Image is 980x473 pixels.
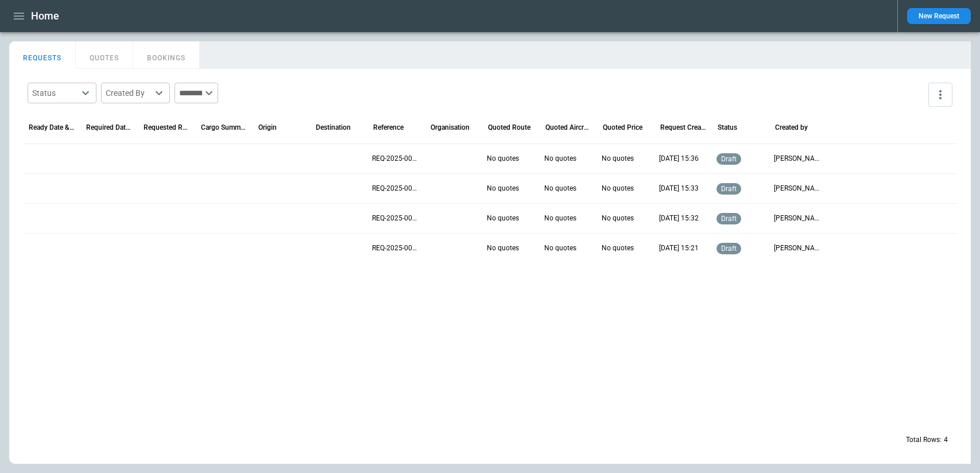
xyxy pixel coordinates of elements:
p: 10/08/25 15:33 [659,184,707,193]
div: Organisation [431,123,470,131]
div: Created By [106,87,152,99]
p: No quotes [487,154,535,164]
p: 10/08/25 15:32 [659,214,707,223]
div: Required Date & Time (UTC) [86,123,132,131]
p: No quotes [487,214,535,223]
button: REQUESTS [9,41,76,69]
div: Status [718,123,737,131]
span: draft [719,155,739,163]
p: No quotes [544,154,592,164]
p: 10/08/25 15:36 [659,154,707,164]
p: 10/08/25 15:21 [659,243,707,253]
p: Ben Jeater [774,243,822,253]
button: more [928,83,952,107]
p: 4 [944,435,948,445]
p: No quotes [487,243,535,253]
button: QUOTES [76,41,133,69]
p: No quotes [602,214,650,223]
div: Request Created At (UTC) [660,123,706,131]
p: No quotes [544,214,592,223]
p: No quotes [487,184,535,193]
p: Myles Cummins [774,154,822,164]
div: Origin [258,123,277,131]
p: No quotes [602,154,650,164]
p: Myles Cummins [774,184,822,193]
p: Total Rows: [906,435,942,445]
span: draft [719,245,739,253]
span: draft [719,215,739,223]
p: REQ-2025-000002 [372,184,420,193]
div: Status [32,87,78,99]
div: Quoted Route [488,123,530,131]
p: REQ-2025-000001 [372,243,420,253]
p: No quotes [602,243,650,253]
p: No quotes [544,243,592,253]
div: Cargo Summary [201,123,247,131]
button: New Request [907,8,971,24]
div: Quoted Aircraft [545,123,591,131]
button: BOOKINGS [133,41,200,69]
div: Reference [373,123,404,131]
p: Myles Cummins [774,214,822,223]
div: Created by [775,123,808,131]
div: Ready Date & Time (UTC) [29,123,75,131]
div: Requested Route [144,123,189,131]
p: No quotes [544,184,592,193]
div: Quoted Price [603,123,642,131]
span: draft [719,185,739,193]
h1: Home [31,9,59,23]
p: REQ-2025-000159 [372,214,420,223]
p: No quotes [602,184,650,193]
div: Destination [316,123,351,131]
p: REQ-2025-000160 [372,154,420,164]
